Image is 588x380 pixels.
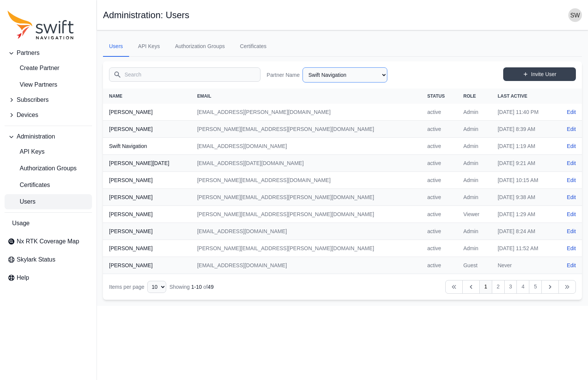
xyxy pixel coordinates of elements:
[191,223,421,240] td: [EMAIL_ADDRESS][DOMAIN_NAME]
[457,89,492,104] th: Role
[103,206,191,223] th: [PERSON_NAME]
[479,280,492,294] a: 1
[191,257,421,274] td: [EMAIL_ADDRESS][DOMAIN_NAME]
[5,144,92,159] a: API Keys
[421,138,457,155] td: active
[421,155,457,172] td: active
[103,172,191,189] th: [PERSON_NAME]
[17,237,79,246] span: Nx RTK Coverage Map
[191,240,421,257] td: [PERSON_NAME][EMAIL_ADDRESS][PERSON_NAME][DOMAIN_NAME]
[421,257,457,274] td: active
[491,257,556,274] td: Never
[516,280,529,294] a: 4
[457,138,492,155] td: Admin
[234,36,273,57] a: Certificates
[8,64,59,73] span: Create Partner
[169,36,231,57] a: Authorization Groups
[457,104,492,121] td: Admin
[421,172,457,189] td: active
[169,283,214,291] div: Showing of
[8,164,76,173] span: Authorization Groups
[103,240,191,257] th: [PERSON_NAME]
[568,8,582,22] img: user photo
[17,48,39,58] span: Partners
[8,197,36,206] span: Users
[567,142,576,150] a: Edit
[5,270,92,285] a: Help
[5,107,92,123] button: Devices
[17,132,55,141] span: Administration
[191,104,421,121] td: [EMAIL_ADDRESS][PERSON_NAME][DOMAIN_NAME]
[421,240,457,257] td: active
[191,206,421,223] td: [PERSON_NAME][EMAIL_ADDRESS][PERSON_NAME][DOMAIN_NAME]
[103,138,191,155] th: Swift Navigation
[567,176,576,184] a: Edit
[303,67,387,83] select: Partner Name
[421,189,457,206] td: active
[109,284,144,290] span: Items per page
[8,147,45,156] span: API Keys
[103,274,582,300] nav: Table navigation
[567,193,576,201] a: Edit
[491,155,556,172] td: [DATE] 9:21 AM
[491,240,556,257] td: [DATE] 11:52 AM
[8,80,57,89] span: View Partners
[567,108,576,116] a: Edit
[491,172,556,189] td: [DATE] 10:15 AM
[103,11,189,20] h1: Administration: Users
[5,161,92,176] a: Authorization Groups
[457,172,492,189] td: Admin
[491,121,556,138] td: [DATE] 8:39 AM
[491,189,556,206] td: [DATE] 9:38 AM
[529,280,542,294] a: 5
[421,89,457,104] th: Status
[5,61,92,76] a: create-partner
[191,89,421,104] th: Email
[5,129,92,144] button: Administration
[457,257,492,274] td: Guest
[191,189,421,206] td: [PERSON_NAME][EMAIL_ADDRESS][PERSON_NAME][DOMAIN_NAME]
[103,104,191,121] th: [PERSON_NAME]
[17,95,48,104] span: Subscribers
[5,77,92,92] a: View Partners
[132,36,166,57] a: API Keys
[491,89,556,104] th: Last Active
[8,181,50,190] span: Certificates
[103,89,191,104] th: Name
[457,121,492,138] td: Admin
[147,281,166,293] select: Display Limit
[17,255,55,264] span: Skylark Status
[567,227,576,235] a: Edit
[5,252,92,267] a: Skylark Status
[457,189,492,206] td: Admin
[103,36,129,57] a: Users
[5,216,92,231] a: Usage
[103,257,191,274] th: [PERSON_NAME]
[457,155,492,172] td: Admin
[504,280,517,294] a: 3
[457,206,492,223] td: Viewer
[421,121,457,138] td: active
[421,104,457,121] td: active
[208,284,214,290] span: 49
[491,138,556,155] td: [DATE] 1:19 AM
[5,234,92,249] a: Nx RTK Coverage Map
[103,121,191,138] th: [PERSON_NAME]
[567,245,576,252] a: Edit
[491,206,556,223] td: [DATE] 1:29 AM
[503,67,576,81] a: Invite User
[567,210,576,218] a: Edit
[567,262,576,269] a: Edit
[421,206,457,223] td: active
[12,219,30,228] span: Usage
[17,273,29,282] span: Help
[191,155,421,172] td: [EMAIL_ADDRESS][DATE][DOMAIN_NAME]
[5,178,92,193] a: Certificates
[491,223,556,240] td: [DATE] 8:24 AM
[457,223,492,240] td: Admin
[5,92,92,107] button: Subscribers
[267,71,299,79] label: Partner Name
[567,159,576,167] a: Edit
[17,111,38,120] span: Devices
[191,172,421,189] td: [PERSON_NAME][EMAIL_ADDRESS][DOMAIN_NAME]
